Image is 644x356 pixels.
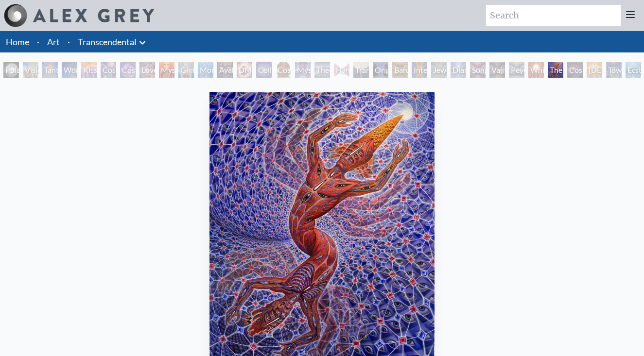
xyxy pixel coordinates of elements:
div: Mystic Eye [295,62,311,78]
div: [DEMOGRAPHIC_DATA] [587,62,602,78]
div: Song of Vajra Being [470,62,486,78]
div: Love is a Cosmic Force [139,62,155,78]
div: Tantra [42,62,58,78]
div: Ayahuasca Visitation [217,62,233,78]
div: White Light [528,62,544,78]
div: Vajra Being [489,62,505,78]
div: Monochord [198,62,213,78]
div: Jewel Being [431,62,447,78]
div: Cosmic Creativity [101,62,116,78]
div: Original Face [373,62,388,78]
div: The Great Turn [548,62,563,78]
div: Theologue [314,62,330,78]
div: Visionary Origin of Language [23,62,38,78]
div: Ecstasy [626,62,641,78]
li: · [33,31,43,52]
a: Home [6,36,29,47]
div: Cosmic [DEMOGRAPHIC_DATA] [276,62,291,78]
div: Toward the One [606,62,622,78]
div: Collective Vision [256,62,272,78]
div: Diamond Being [451,62,466,78]
div: Polar Unity Spiral [3,62,19,78]
div: Mysteriosa 2 [159,62,174,78]
a: Art [47,35,60,49]
div: Cosmic Artist [120,62,136,78]
a: Transcendental [78,35,137,49]
div: Hands that See [334,62,349,78]
div: Glimpsing the Empyrean [178,62,194,78]
div: Bardo Being [392,62,408,78]
div: Wonder [62,62,77,78]
div: Kiss of the [MEDICAL_DATA] [81,62,97,78]
div: DMT - The Spirit Molecule [237,62,252,78]
div: Interbeing [412,62,427,78]
li: · [64,31,74,52]
div: Cosmic Consciousness [567,62,583,78]
div: Peyote Being [509,62,524,78]
input: Search [486,5,621,26]
div: Transfiguration [353,62,369,78]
